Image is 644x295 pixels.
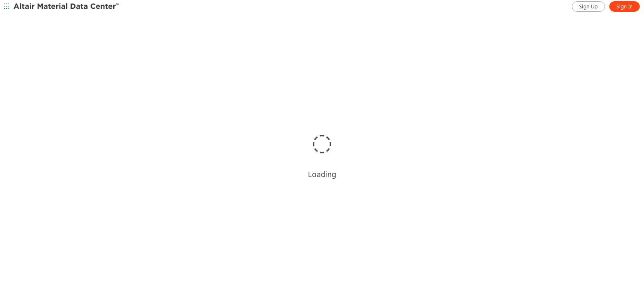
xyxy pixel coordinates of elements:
[609,1,640,12] a: Sign In
[616,3,633,10] span: Sign In
[579,3,598,10] span: Sign Up
[308,169,336,179] div: Loading
[13,3,120,11] img: Altair Material Data Center
[572,1,605,12] a: Sign Up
